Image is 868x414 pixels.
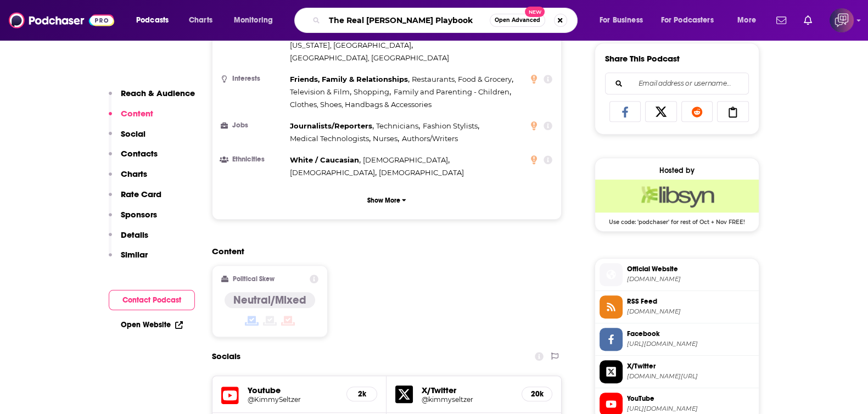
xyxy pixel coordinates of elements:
[221,122,285,129] h3: Jobs
[233,275,275,283] h2: Political Skew
[121,320,183,329] a: Open Website
[109,209,157,230] button: Sponsors
[290,121,372,130] span: Journalists/Reporters
[799,11,816,30] a: Show notifications dropdown
[730,12,770,29] button: open menu
[305,8,588,33] div: Search podcasts, credits, & more...
[627,307,754,316] span: charismaquotient.libsyn.com
[609,101,641,122] a: Share on Facebook
[290,154,361,166] span: ,
[109,169,147,189] button: Charts
[595,212,759,226] span: Use code: 'podchaser' for rest of Oct + Nov FREE!
[830,8,854,32] span: Logged in as corioliscompany
[233,293,306,307] h4: Neutral/Mixed
[290,73,410,86] span: ,
[354,87,389,96] span: Shopping
[121,128,145,139] p: Social
[627,296,754,306] span: RSS Feed
[412,75,512,83] span: Restaurants, Food & Grocery
[182,12,219,29] a: Charts
[121,108,153,119] p: Content
[627,405,754,413] span: https://www.youtube.com/@KimmySeltzer
[248,385,338,395] h5: Youtube
[234,13,273,28] span: Monitoring
[525,7,545,17] span: New
[212,246,553,256] h2: Content
[136,13,169,28] span: Podcasts
[422,395,513,404] h5: @kimmyseltzer
[605,53,680,64] h3: Share This Podcast
[109,108,153,128] button: Content
[121,209,157,220] p: Sponsors
[830,8,854,32] button: Show profile menu
[627,372,754,381] span: twitter.com/kimmyseltzer
[363,155,448,164] span: [DEMOGRAPHIC_DATA]
[226,12,287,29] button: open menu
[645,101,677,122] a: Share on X/Twitter
[614,73,740,94] input: Email address or username...
[627,275,754,283] span: charismaquotient.libsyn.com
[290,132,371,145] span: ,
[531,389,543,399] h5: 20k
[290,39,413,52] span: ,
[121,88,195,98] p: Reach & Audience
[717,101,749,122] a: Copy Link
[121,230,148,240] p: Details
[109,249,148,270] button: Similar
[600,13,643,28] span: For Business
[772,11,791,30] a: Show notifications dropdown
[248,395,338,404] a: @KimmySeltzer
[423,120,479,132] span: ,
[109,230,148,250] button: Details
[600,295,754,318] a: RSS Feed[DOMAIN_NAME]
[627,264,754,274] span: Official Website
[109,290,195,310] button: Contact Podcast
[600,328,754,351] a: Facebook[URL][DOMAIN_NAME]
[290,134,369,143] span: Medical Technologists
[627,361,754,371] span: X/Twitter
[121,169,147,179] p: Charts
[376,121,418,130] span: Technicians
[121,189,161,199] p: Rate Card
[128,12,183,29] button: open menu
[412,73,513,86] span: ,
[290,86,351,98] span: ,
[595,166,759,175] div: Hosted by
[290,41,411,49] span: [US_STATE], [GEOGRAPHIC_DATA]
[367,197,400,204] p: Show More
[376,120,420,132] span: ,
[681,101,713,122] a: Share on Reddit
[109,148,158,169] button: Contacts
[600,360,754,383] a: X/Twitter[DOMAIN_NAME][URL]
[595,180,759,225] a: Libsyn Deal: Use code: 'podchaser' for rest of Oct + Nov FREE!
[661,13,714,28] span: For Podcasters
[109,189,161,209] button: Rate Card
[394,87,509,96] span: Family and Parenting - Children
[290,75,408,83] span: Friends, Family & Relationships
[595,180,759,212] img: Libsyn Deal: Use code: 'podchaser' for rest of Oct + Nov FREE!
[600,263,754,286] a: Official Website[DOMAIN_NAME]
[654,12,730,29] button: open menu
[373,132,399,145] span: ,
[394,86,511,98] span: ,
[290,166,377,179] span: ,
[290,53,449,62] span: [GEOGRAPHIC_DATA], [GEOGRAPHIC_DATA]
[212,346,240,367] h2: Socials
[830,8,854,32] img: User Profile
[490,14,545,27] button: Open AdvancedNew
[737,13,756,28] span: More
[221,190,553,210] button: Show More
[627,340,754,348] span: https://www.facebook.com/kimmyseltzer
[189,13,212,28] span: Charts
[109,88,195,108] button: Reach & Audience
[290,100,432,109] span: Clothes, Shoes, Handbags & Accessories
[290,120,374,132] span: ,
[605,72,749,94] div: Search followers
[9,10,114,31] img: Podchaser - Follow, Share and Rate Podcasts
[379,168,464,177] span: [DEMOGRAPHIC_DATA]
[121,148,158,159] p: Contacts
[121,249,148,260] p: Similar
[354,86,391,98] span: ,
